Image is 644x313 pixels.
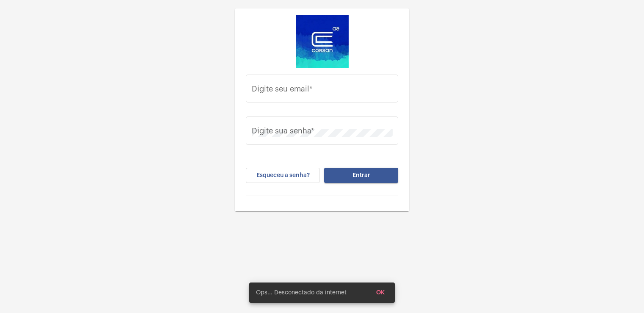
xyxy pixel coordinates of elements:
[369,285,391,300] button: OK
[352,172,370,178] span: Entrar
[256,172,310,178] span: Esqueceu a senha?
[256,288,347,297] span: Ops... Desconectado da internet
[296,15,349,68] img: d4669ae0-8c07-2337-4f67-34b0df7f5ae4.jpeg
[376,290,385,296] span: OK
[246,168,320,183] button: Esqueceu a senha?
[252,86,393,95] input: Digite seu email
[324,168,398,183] button: Entrar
